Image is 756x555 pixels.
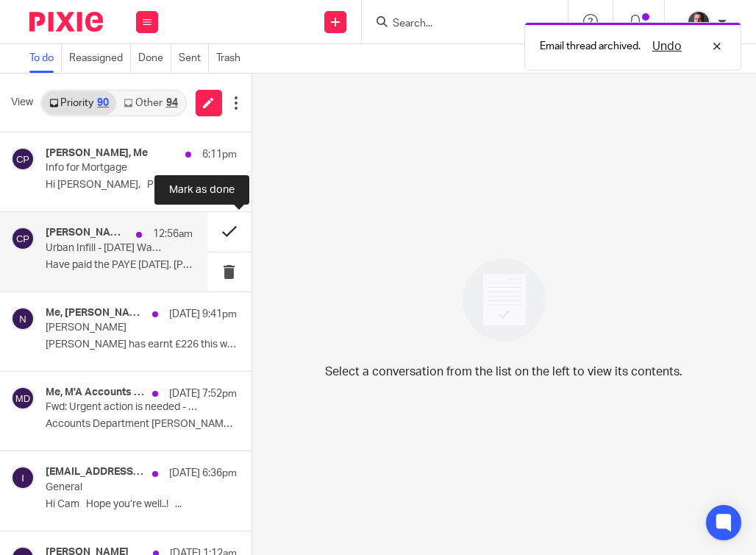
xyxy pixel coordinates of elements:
[46,259,193,272] p: Have paid the PAYE [DATE]. [PERSON_NAME] ...
[46,147,148,160] h4: [PERSON_NAME], Me
[46,466,145,478] h4: [EMAIL_ADDRESS][DOMAIN_NAME]
[29,12,103,32] img: Pixie
[11,307,35,330] img: svg%3E
[687,10,710,34] img: CP%20Headshot.jpeg
[46,498,237,511] p: Hi Cam Hope you’re well..! ...
[540,39,641,54] p: Email thread archived.
[46,401,199,414] p: Fwd: Urgent action is needed - Overdue contribution schedule(s)
[11,95,33,110] span: View
[46,227,129,239] h4: [PERSON_NAME], Me
[11,466,35,489] img: svg%3E
[11,386,35,410] img: svg%3E
[46,242,163,255] p: Urban Infill - [DATE] Wages
[169,466,237,481] p: [DATE] 6:36pm
[169,386,237,401] p: [DATE] 7:52pm
[46,481,199,494] p: General
[46,162,199,174] p: Info for Mortgage
[46,339,237,351] p: [PERSON_NAME] has earnt £226 this week 9.5 hours at...
[216,44,248,73] a: Trash
[29,44,62,73] a: To do
[169,307,237,322] p: [DATE] 9:41pm
[179,44,209,73] a: Sent
[453,249,555,351] img: image
[46,307,145,319] h4: Me, [PERSON_NAME]
[69,44,131,73] a: Reassigned
[325,363,682,381] p: Select a conversation from the list on the left to view its contents.
[46,386,145,399] h4: Me, M'A Accounts Department
[46,418,237,431] p: Accounts Department [PERSON_NAME] ...
[153,227,193,241] p: 12:56am
[648,38,686,55] button: Undo
[116,91,185,115] a: Other94
[46,322,199,334] p: [PERSON_NAME]
[166,98,178,108] div: 94
[46,179,237,191] p: Hi [PERSON_NAME], Please see attached [PERSON_NAME]’s...
[42,91,116,115] a: Priority90
[97,98,109,108] div: 90
[11,147,35,171] img: svg%3E
[11,227,35,250] img: svg%3E
[202,147,237,162] p: 6:11pm
[138,44,171,73] a: Done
